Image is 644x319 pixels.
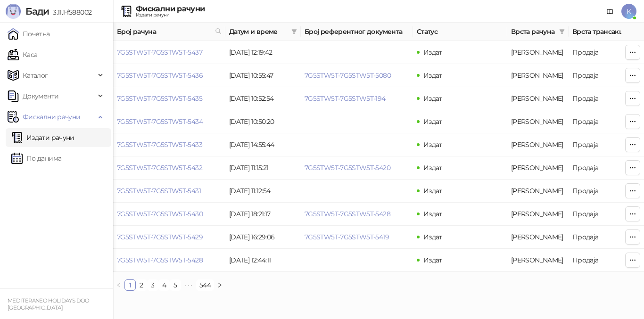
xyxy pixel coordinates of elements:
[423,48,442,57] span: Издат
[289,25,299,39] span: filter
[423,94,442,103] span: Издат
[158,279,170,291] li: 4
[423,140,442,149] span: Издат
[423,164,442,172] span: Издат
[507,64,569,87] td: Аванс
[170,280,181,290] a: 5
[225,133,301,156] td: [DATE] 14:55:44
[423,210,442,218] span: Издат
[170,279,181,291] li: 5
[23,87,58,106] span: Документи
[8,25,50,43] a: Почетна
[11,128,74,147] a: Издати рачуни
[423,187,442,195] span: Издат
[621,4,636,19] span: K
[136,279,147,291] li: 2
[23,107,80,126] span: Фискални рачуни
[511,26,555,37] span: Врста рачуна
[225,226,301,249] td: [DATE] 16:29:06
[113,87,225,110] td: 7G5STW5T-7G5STW5T-5435
[117,48,202,57] a: 7G5STW5T-7G5STW5T-5437
[8,297,90,311] small: MEDITERANEO HOLIDAYS DOO [GEOGRAPHIC_DATA]
[423,233,442,241] span: Издат
[413,23,507,41] th: Статус
[305,233,389,241] a: 7G5STW5T-7G5STW5T-5419
[125,280,135,290] a: 1
[117,117,203,126] a: 7G5STW5T-7G5STW5T-5434
[113,41,225,64] td: 7G5STW5T-7G5STW5T-5437
[572,26,636,37] span: Врста трансакције
[225,249,301,272] td: [DATE] 12:44:11
[507,180,569,203] td: Аванс
[113,110,225,133] td: 7G5STW5T-7G5STW5T-5434
[113,156,225,180] td: 7G5STW5T-7G5STW5T-5432
[6,4,21,19] img: Logo
[507,110,569,133] td: Аванс
[225,203,301,226] td: [DATE] 18:21:17
[136,13,205,17] div: Издати рачуни
[507,156,569,180] td: Аванс
[225,156,301,180] td: [DATE] 11:15:21
[113,180,225,203] td: 7G5STW5T-7G5STW5T-5431
[305,71,391,80] a: 7G5STW5T-7G5STW5T-5080
[8,45,37,64] a: Каса
[117,71,203,80] a: 7G5STW5T-7G5STW5T-5436
[117,233,203,241] a: 7G5STW5T-7G5STW5T-5429
[291,29,297,34] span: filter
[507,23,569,41] th: Врста рачуна
[423,256,442,264] span: Издат
[507,133,569,156] td: Аванс
[116,282,122,288] span: left
[214,279,225,291] button: right
[507,203,569,226] td: Аванс
[507,41,569,64] td: Аванс
[117,256,203,264] a: 7G5STW5T-7G5STW5T-5428
[148,280,158,290] a: 3
[225,110,301,133] td: [DATE] 10:50:20
[225,87,301,110] td: [DATE] 10:52:54
[214,279,225,291] li: Следећа страна
[305,164,390,172] a: 7G5STW5T-7G5STW5T-5420
[117,94,202,103] a: 7G5STW5T-7G5STW5T-5435
[113,226,225,249] td: 7G5STW5T-7G5STW5T-5429
[507,87,569,110] td: Аванс
[181,279,196,291] li: Следећих 5 Страна
[196,279,214,291] li: 544
[136,280,147,290] a: 2
[559,29,565,34] span: filter
[117,164,202,172] a: 7G5STW5T-7G5STW5T-5432
[23,66,48,85] span: Каталог
[113,279,124,291] button: left
[423,117,442,126] span: Издат
[117,187,201,195] a: 7G5STW5T-7G5STW5T-5431
[49,8,91,16] span: 3.11.1-f588002
[305,210,390,218] a: 7G5STW5T-7G5STW5T-5428
[113,133,225,156] td: 7G5STW5T-7G5STW5T-5433
[117,140,202,149] a: 7G5STW5T-7G5STW5T-5433
[305,94,386,103] a: 7G5STW5T-7G5STW5T-194
[423,71,442,80] span: Издат
[507,226,569,249] td: Аванс
[113,23,225,41] th: Број рачуна
[181,279,196,291] span: •••
[197,280,214,290] a: 544
[117,26,211,37] span: Број рачуна
[229,26,288,37] span: Датум и време
[147,279,158,291] li: 3
[124,279,136,291] li: 1
[11,149,61,168] a: По данима
[25,6,49,17] span: Бади
[117,210,203,218] a: 7G5STW5T-7G5STW5T-5430
[159,280,169,290] a: 4
[507,249,569,272] td: Аванс
[603,4,618,19] a: Документација
[113,249,225,272] td: 7G5STW5T-7G5STW5T-5428
[225,180,301,203] td: [DATE] 11:12:54
[113,203,225,226] td: 7G5STW5T-7G5STW5T-5430
[225,41,301,64] td: [DATE] 12:19:42
[301,23,413,41] th: Број референтног документа
[217,282,223,288] span: right
[225,64,301,87] td: [DATE] 10:55:47
[136,5,205,13] div: Фискални рачуни
[557,25,567,39] span: filter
